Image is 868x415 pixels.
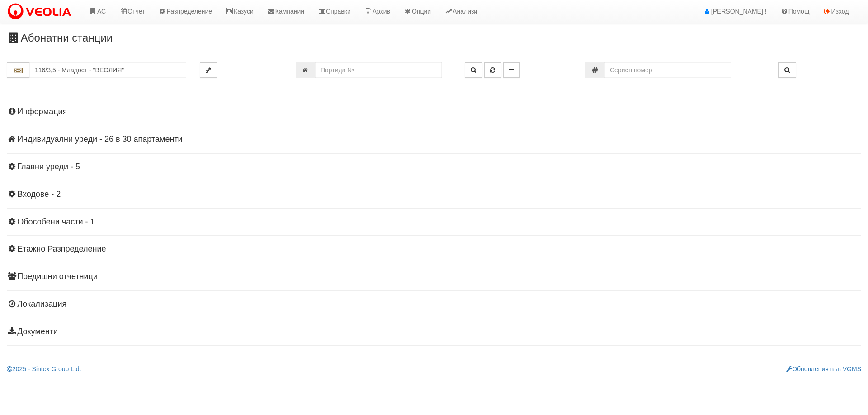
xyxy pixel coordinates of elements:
a: 2025 - Sintex Group Ltd. [7,365,81,373]
h4: Локализация [7,300,861,309]
h4: Информация [7,107,861,117]
h4: Предишни отчетници [7,272,861,281]
h4: Главни уреди - 5 [7,163,861,172]
h4: Документи [7,327,861,336]
h3: Абонатни станции [7,32,861,44]
a: Обновления във VGMS [786,365,861,373]
input: Абонатна станция [29,62,186,78]
input: Сериен номер [604,62,731,78]
img: VeoliaLogo.png [7,2,75,21]
h4: Индивидуални уреди - 26 в 30 апартаменти [7,135,861,144]
h4: Етажно Разпределение [7,245,861,254]
h4: Обособени части - 1 [7,218,861,227]
input: Партида № [315,62,442,78]
h4: Входове - 2 [7,190,861,199]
